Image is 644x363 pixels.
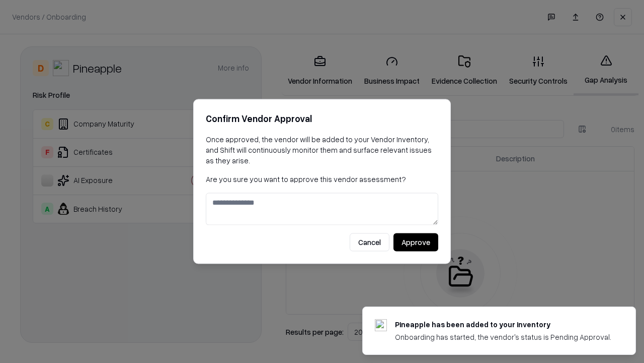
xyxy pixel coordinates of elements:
p: Are you sure you want to approve this vendor assessment? [206,174,438,185]
div: Onboarding has started, the vendor's status is Pending Approval. [395,332,611,342]
div: Pineapple has been added to your inventory [395,319,611,330]
button: Approve [393,233,438,252]
img: pineappleenergy.com [375,319,387,331]
button: Cancel [350,233,389,252]
p: Once approved, the vendor will be added to your Vendor Inventory, and Shift will continuously mon... [206,134,438,166]
h2: Confirm Vendor Approval [206,111,438,126]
